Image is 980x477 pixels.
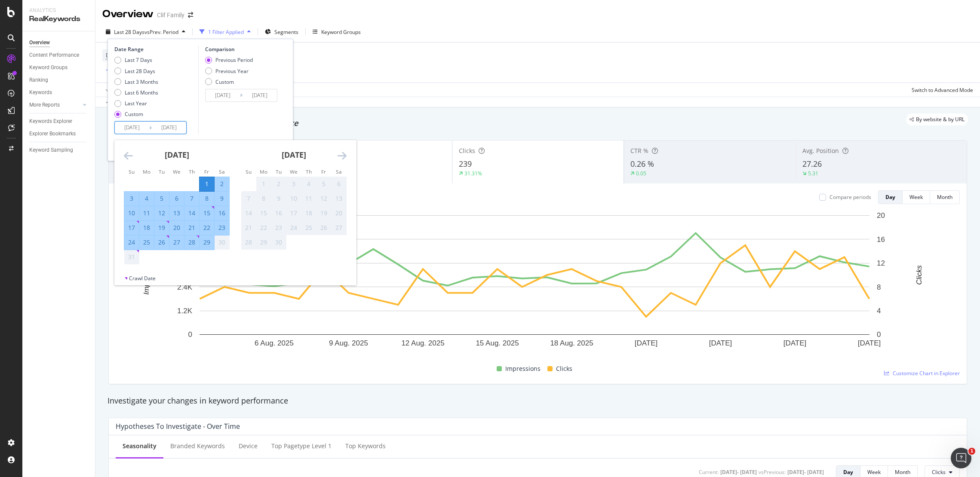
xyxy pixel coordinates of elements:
div: Keywords Explorer [29,117,72,126]
input: End Date [243,89,277,101]
div: 2 [271,180,286,188]
td: Selected as end date. Saturday, August 30, 2025 [215,235,230,250]
div: Date Range [114,46,196,53]
button: Keyword Groups [309,25,364,39]
td: Selected. Sunday, August 24, 2025 [124,235,139,250]
div: Day [885,193,895,201]
span: CTR % [630,147,648,155]
div: 31.31% [464,170,482,177]
div: Move backward to switch to the previous month. [124,150,133,161]
text: [DATE] [635,339,658,347]
div: 17 [286,209,301,217]
td: Selected. Saturday, August 9, 2025 [215,191,230,206]
div: 23 [271,223,286,232]
text: 9 Aug. 2025 [329,339,368,347]
span: Device [106,52,122,59]
small: Fr [204,168,209,175]
td: Selected. Friday, August 29, 2025 [200,235,215,250]
button: Last 28 DaysvsPrev. Period [102,25,189,39]
td: Selected. Saturday, August 16, 2025 [215,206,230,220]
div: 26 [316,223,331,232]
div: Last 3 Months [114,78,158,86]
td: Selected. Thursday, August 7, 2025 [184,191,200,206]
td: Not available. Wednesday, September 3, 2025 [286,177,301,191]
div: Analytics [29,7,88,14]
td: Not available. Thursday, September 18, 2025 [301,206,316,220]
div: [DATE] - [DATE] [720,468,757,476]
div: 16 [271,209,286,217]
small: Sa [219,168,225,175]
button: Apply [102,83,127,97]
text: 0 [188,330,192,339]
small: Th [306,168,312,175]
div: Last Year [125,100,147,107]
div: 18 [301,209,316,217]
button: Segments [261,25,302,39]
div: Month [937,193,952,201]
div: 30 [215,238,229,247]
input: End Date [152,122,186,134]
div: [DATE] - [DATE] [787,468,824,476]
div: 9 [271,194,286,203]
span: 27.26 [802,159,822,169]
div: 22 [200,223,214,232]
td: Not available. Tuesday, September 23, 2025 [271,220,286,235]
div: 15 [200,209,214,217]
button: Add Filter [102,65,137,76]
td: Selected. Monday, August 25, 2025 [139,235,154,250]
a: Content Performance [29,51,89,60]
span: Clicks [556,364,572,374]
small: Mo [260,168,267,175]
td: Not available. Saturday, September 27, 2025 [332,220,347,235]
div: 8 [200,194,214,203]
div: Clif Family [157,11,184,19]
td: Not available. Friday, September 26, 2025 [316,220,332,235]
div: 9 [215,194,229,203]
text: 8 [877,283,881,291]
div: Custom [114,110,158,118]
td: Not available. Thursday, September 11, 2025 [301,191,316,206]
td: Selected. Thursday, August 14, 2025 [184,206,200,220]
div: 10 [286,194,301,203]
div: legacy label [906,113,968,125]
div: 21 [184,223,199,232]
div: 0.05 [636,170,646,177]
td: Not available. Monday, September 22, 2025 [256,220,271,235]
div: 11 [301,194,316,203]
td: Not available. Wednesday, September 17, 2025 [286,206,301,220]
td: Not available. Tuesday, September 2, 2025 [271,177,286,191]
td: Not available. Sunday, September 28, 2025 [241,235,256,250]
div: Hypotheses to Investigate - Over Time [116,422,240,431]
div: 11 [139,209,154,217]
div: 27 [169,238,184,247]
div: 31 [124,253,139,261]
div: Previous Year [205,67,253,75]
div: Branded Keywords [170,442,225,450]
small: Th [189,168,195,175]
td: Not available. Friday, September 5, 2025 [316,177,332,191]
div: Device [239,442,258,450]
td: Not available. Sunday, August 31, 2025 [124,250,139,264]
div: More Reports [29,101,60,110]
span: Last 28 Days [114,28,144,36]
strong: [DATE] [165,150,189,160]
div: Current: [699,468,719,476]
td: Not available. Monday, September 8, 2025 [256,191,271,206]
div: 24 [286,223,301,232]
div: Crawl Date [129,275,156,282]
td: Not available. Sunday, September 14, 2025 [241,206,256,220]
div: Last 7 Days [114,56,158,64]
div: Week [867,468,881,476]
span: Impressions [505,364,541,374]
div: 16 [215,209,229,217]
td: Not available. Wednesday, September 10, 2025 [286,191,301,206]
td: Selected. Tuesday, August 26, 2025 [154,235,169,250]
div: 7 [184,194,199,203]
div: 20 [169,223,184,232]
td: Not available. Tuesday, September 16, 2025 [271,206,286,220]
text: [DATE] [709,339,732,347]
span: Clicks [459,147,475,155]
svg: A chart. [116,211,953,360]
text: Clicks [915,265,923,285]
div: Top pagetype Level 1 [271,442,332,450]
